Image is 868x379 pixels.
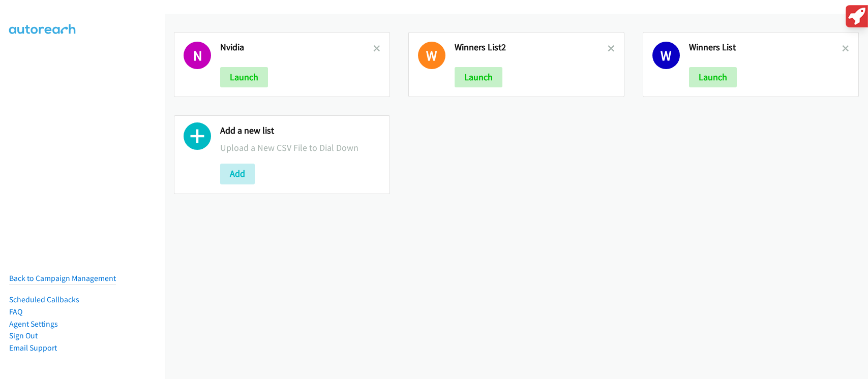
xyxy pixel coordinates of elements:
[9,319,58,329] a: Agent Settings
[455,67,502,87] button: Launch
[220,42,373,53] h2: Nvidia
[9,343,57,353] a: Email Support
[652,42,680,69] h1: W
[9,307,22,317] a: FAQ
[689,67,737,87] button: Launch
[220,164,255,184] button: Add
[9,273,116,283] a: Back to Campaign Management
[689,42,842,53] h2: Winners List
[455,42,608,53] h2: Winners List2
[220,141,380,154] p: Upload a New CSV File to Dial Down
[220,125,380,137] h2: Add a new list
[418,42,445,69] h1: W
[9,295,79,304] a: Scheduled Callbacks
[184,42,211,69] h1: N
[9,331,38,340] a: Sign Out
[220,67,268,87] button: Launch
